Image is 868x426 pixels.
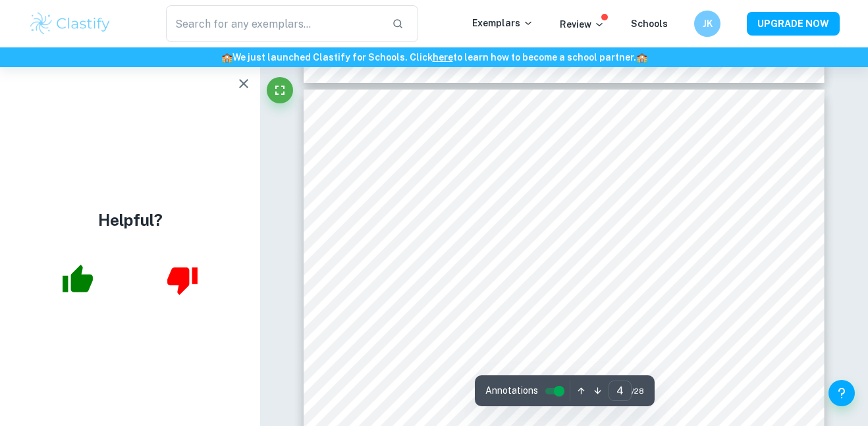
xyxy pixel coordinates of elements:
button: UPGRADE NOW [747,12,840,36]
img: Clastify logo [28,11,112,37]
span: 🏫 [636,52,647,63]
button: Fullscreen [267,77,293,103]
button: Help and Feedback [828,380,855,406]
p: Exemplars [472,16,533,30]
a: here [433,52,453,63]
h4: Helpful? [98,208,163,232]
button: JK [694,11,720,37]
h6: JK [700,16,715,31]
span: Annotations [485,384,538,398]
input: Search for any exemplars... [166,5,381,42]
p: Review [560,17,605,32]
h6: We just launched Clastify for Schools. Click to learn how to become a school partner. [3,50,865,65]
a: Schools [631,18,668,29]
span: / 28 [632,385,644,397]
span: 🏫 [221,52,232,63]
